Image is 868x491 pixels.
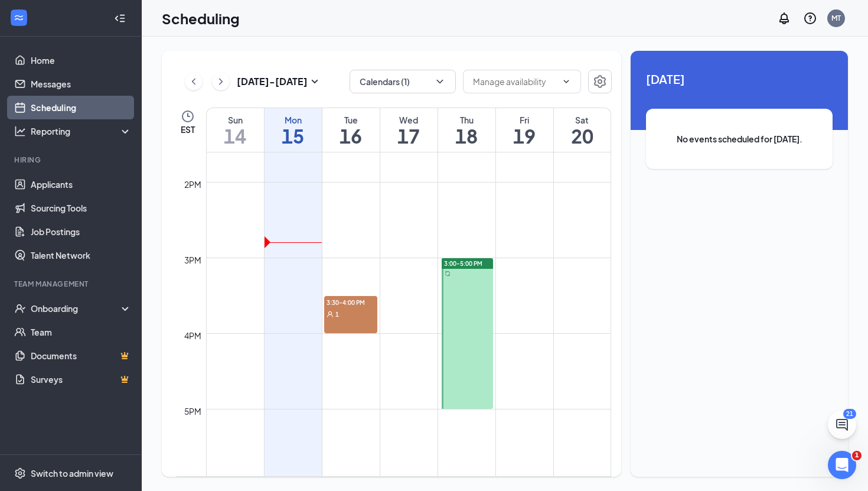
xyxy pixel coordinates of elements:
[831,13,841,23] div: MT
[434,76,446,87] svg: ChevronDown
[14,125,26,137] svg: Analysis
[207,108,264,152] a: September 14, 2025
[380,114,438,126] div: Wed
[207,114,264,126] div: Sun
[496,126,553,146] h1: 19
[14,279,129,289] div: Team Management
[237,75,308,88] h3: [DATE] - [DATE]
[828,451,856,479] iframe: Intercom live chat
[852,451,862,460] span: 1
[327,311,334,318] svg: User
[162,8,240,28] h1: Scheduling
[444,259,482,268] span: 3:00-5:00 PM
[265,108,322,152] a: September 15, 2025
[777,11,791,25] svg: Notifications
[350,70,456,93] button: Calendars (1)ChevronDown
[182,405,204,418] div: 5pm
[215,74,227,89] svg: ChevronRight
[31,125,132,137] div: Reporting
[31,344,132,368] a: DocumentsCrown
[31,220,132,243] a: Job Postings
[335,310,339,318] span: 1
[31,96,132,119] a: Scheduling
[265,126,322,146] h1: 15
[188,74,200,89] svg: ChevronLeft
[646,70,833,88] span: [DATE]
[14,467,26,479] svg: Settings
[380,126,438,146] h1: 17
[31,72,132,96] a: Messages
[438,114,495,126] div: Thu
[496,108,553,152] a: September 19, 2025
[31,467,113,479] div: Switch to admin view
[843,409,856,419] div: 21
[212,73,230,90] button: ChevronRight
[828,411,856,439] button: ChatActive
[322,114,380,126] div: Tue
[308,74,322,89] svg: SmallChevronDown
[31,320,132,344] a: Team
[835,418,849,432] svg: ChatActive
[114,12,126,24] svg: Collapse
[31,368,132,391] a: SurveysCrown
[31,173,132,196] a: Applicants
[670,132,809,145] span: No events scheduled for [DATE].
[496,114,553,126] div: Fri
[562,77,571,86] svg: ChevronDown
[181,109,195,123] svg: Clock
[554,126,611,146] h1: 20
[438,126,495,146] h1: 18
[593,74,607,89] svg: Settings
[322,126,380,146] h1: 16
[31,303,122,314] div: Onboarding
[473,75,557,88] input: Manage availability
[380,108,438,152] a: September 17, 2025
[31,48,132,72] a: Home
[207,126,264,146] h1: 14
[182,253,204,266] div: 3pm
[445,271,451,277] svg: Sync
[438,108,495,152] a: September 18, 2025
[181,123,195,135] span: EST
[13,12,25,24] svg: WorkstreamLogo
[322,108,380,152] a: September 16, 2025
[182,329,204,342] div: 4pm
[14,303,26,314] svg: UserCheck
[14,155,129,165] div: Hiring
[554,114,611,126] div: Sat
[265,114,322,126] div: Mon
[554,108,611,152] a: September 20, 2025
[185,73,203,90] button: ChevronLeft
[31,243,132,267] a: Talent Network
[324,296,378,308] span: 3:30-4:00 PM
[182,178,204,191] div: 2pm
[803,11,817,25] svg: QuestionInfo
[588,70,612,93] button: Settings
[31,196,132,220] a: Sourcing Tools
